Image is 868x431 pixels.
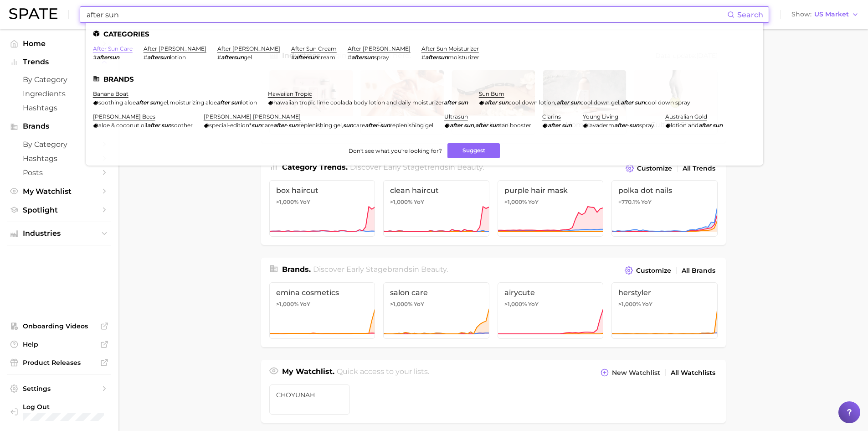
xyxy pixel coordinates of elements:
span: Posts [23,168,96,177]
h1: My Watchlist. [282,366,334,379]
h2: Quick access to your lists. [337,366,429,379]
span: moisturizing aloe [169,99,217,106]
a: Home [7,36,111,51]
a: All Watchlists [668,367,718,379]
span: special-edition* [209,122,252,129]
span: Customize [636,267,671,275]
span: Discover Early Stage trends in . [350,163,484,171]
a: All Trends [680,162,718,175]
button: Trends [7,55,111,69]
button: Brands [7,119,111,133]
em: after [147,122,160,129]
span: salon care [390,288,483,297]
span: aloe & coconut oil [98,122,147,129]
a: polka dot nails+770.1% YoY [611,180,718,237]
span: # [217,54,221,61]
span: spray [374,54,389,61]
span: >1,000% [618,301,641,307]
span: CHOYUNAH [276,391,344,399]
em: after [450,122,462,129]
span: YoY [414,198,424,206]
span: YoY [642,301,652,308]
span: spray [639,122,654,129]
a: hawaiian tropic [268,90,312,97]
a: Product Releases [7,356,111,369]
button: New Watchlist [598,366,662,379]
span: All Brands [682,267,715,275]
em: sun [343,122,353,129]
span: YoY [528,198,539,206]
span: clean haircut [390,186,483,195]
button: Customize [623,162,674,175]
a: Settings [7,382,111,395]
span: Home [23,39,96,48]
span: Brands . [282,265,311,274]
a: Posts [7,166,111,180]
em: aftersun [147,54,170,61]
a: Log out. Currently logged in with e-mail jek@cosmax.com. [7,400,111,424]
em: after [699,122,711,129]
a: by Category [7,73,111,87]
div: , [204,122,433,129]
a: [PERSON_NAME] bees [93,113,155,120]
a: [PERSON_NAME] [PERSON_NAME] [204,113,301,120]
span: Industries [23,229,96,238]
span: New Watchlist [612,369,660,377]
em: sun [464,122,474,129]
a: australian gold [665,113,707,120]
span: - [627,122,629,129]
em: aftersun [425,54,448,61]
span: Log Out [23,403,104,411]
a: after [PERSON_NAME] [144,45,206,52]
li: Categories [93,30,756,38]
span: soothing aloe [98,99,136,106]
em: sun [252,122,262,129]
button: Suggest [447,143,500,158]
em: sun [288,122,298,129]
span: lavaderm [588,122,614,129]
em: after [444,99,457,106]
em: sun [458,99,468,106]
span: - [378,122,380,129]
em: after [365,122,378,129]
a: after [PERSON_NAME] [348,45,411,52]
em: aftersun [221,54,244,61]
span: # [291,54,295,61]
input: Search here for a brand, industry, or ingredient [86,7,727,22]
a: clarins [542,113,561,120]
span: cool down lotion [508,99,555,106]
span: >1,000% [504,301,527,307]
a: Spotlight [7,203,111,217]
em: sun [713,122,723,129]
span: # [93,54,97,61]
div: , [93,99,257,106]
span: care [262,122,273,129]
a: My Watchlist [7,184,111,198]
span: All Watchlists [671,369,715,377]
span: YoY [300,301,310,308]
a: CHOYUNAH [269,384,350,415]
span: YoY [300,198,310,206]
em: after [556,99,569,106]
a: Help [7,338,111,351]
em: after [136,99,149,106]
a: Onboarding Videos [7,319,111,333]
span: Hashtags [23,154,96,163]
span: Ingredients [23,89,96,98]
span: replenishing gel [390,122,433,129]
span: Product Releases [23,358,96,367]
span: replenishing gel [298,122,342,129]
em: after [621,99,633,106]
span: # [144,54,147,61]
span: US Market [814,12,849,17]
span: >1,000% [390,301,412,307]
em: sun [489,122,499,129]
a: emina cosmetics>1,000% YoY [269,282,375,339]
span: Show [791,12,812,17]
span: Onboarding Videos [23,322,96,330]
span: moisturizer [448,54,479,61]
span: lotion [241,99,257,106]
span: My Watchlist [23,187,96,196]
span: care [353,122,365,129]
span: Settings [23,384,96,393]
